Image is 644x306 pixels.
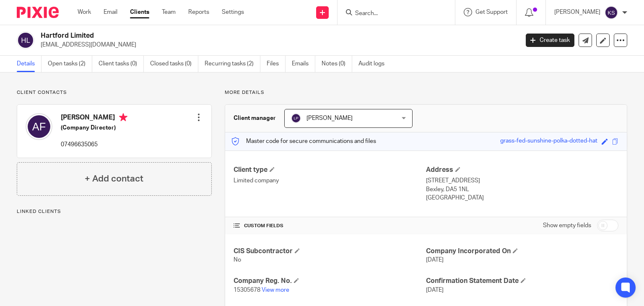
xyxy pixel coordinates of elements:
a: Clients [130,8,149,16]
h4: Company Incorporated On [426,247,618,256]
h4: [PERSON_NAME] [61,113,127,124]
a: Recurring tasks (2) [205,56,260,72]
img: svg%3E [291,113,301,123]
h4: Confirmation Statement Date [426,277,618,285]
span: [PERSON_NAME] [306,115,353,121]
p: [EMAIL_ADDRESS][DOMAIN_NAME] [41,41,513,49]
span: [DATE] [426,287,444,293]
div: grass-fed-sunshine-polka-dotted-hat [500,137,597,146]
a: Client tasks (0) [99,56,144,72]
h5: (Company Director) [61,124,127,132]
p: [STREET_ADDRESS] [426,176,618,185]
h4: CIS Subcontractor [234,247,426,256]
h3: Client manager [234,114,276,122]
img: Pixie [17,7,59,18]
p: 07496635065 [61,140,127,149]
h2: Hartford Limited [41,31,419,40]
a: Emails [292,56,315,72]
a: Work [78,8,91,16]
a: Details [17,56,42,72]
h4: CUSTOM FIELDS [234,223,426,229]
a: Notes (0) [322,56,352,72]
p: Limited company [234,176,426,185]
a: View more [262,287,289,293]
img: svg%3E [605,6,618,19]
a: Email [104,8,117,16]
p: [GEOGRAPHIC_DATA] [426,194,618,202]
p: More details [225,89,627,96]
p: Master code for secure communications and files [231,137,376,145]
a: Closed tasks (0) [150,56,198,72]
label: Show empty fields [543,221,591,230]
h4: Address [426,166,618,174]
a: Team [162,8,176,16]
span: No [234,257,241,263]
a: Settings [222,8,244,16]
a: Audit logs [358,56,391,72]
p: Bexley, DA5 1NL [426,185,618,194]
h4: Company Reg. No. [234,277,426,285]
p: Client contacts [17,89,212,96]
img: svg%3E [17,31,34,49]
a: Open tasks (2) [48,56,92,72]
h4: + Add contact [85,172,143,185]
a: Files [267,56,286,72]
a: Create task [526,34,574,47]
img: svg%3E [26,113,52,140]
p: Linked clients [17,208,212,215]
a: Reports [188,8,209,16]
i: Primary [119,113,127,122]
span: [DATE] [426,257,444,263]
p: [PERSON_NAME] [554,8,600,16]
span: 15305678 [234,287,260,293]
input: Search [354,10,430,18]
span: Get Support [475,9,508,15]
h4: Client type [234,166,426,174]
